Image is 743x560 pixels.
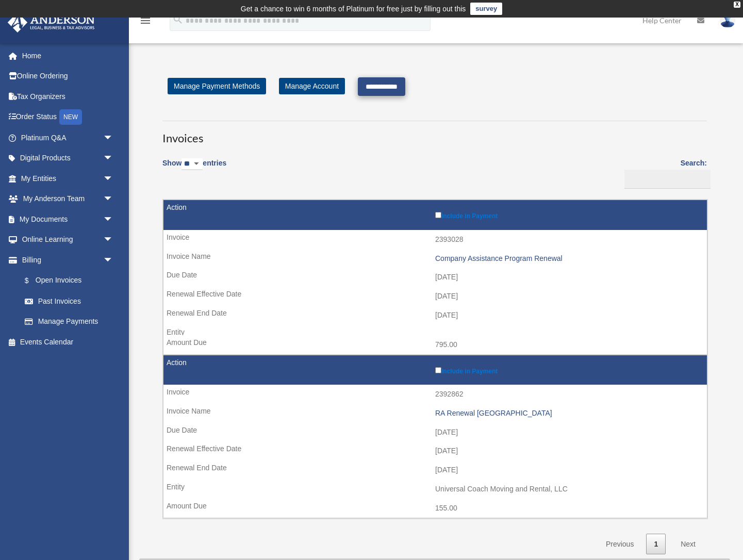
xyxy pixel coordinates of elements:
td: [DATE] [163,268,707,287]
td: Universal Coach Moving and Rental, LLC [163,480,707,499]
span: arrow_drop_down [103,250,124,271]
img: User Pic [720,13,735,28]
a: My Anderson Teamarrow_drop_down [7,189,129,209]
td: 2392862 [163,385,707,404]
td: [DATE] [163,423,707,442]
td: 2393028 [163,230,707,250]
td: [DATE] [163,306,707,325]
a: Order StatusNEW [7,107,129,128]
td: 155.00 [163,499,707,518]
i: search [172,14,184,25]
div: close [734,2,740,8]
a: Manage Account [279,78,345,94]
a: menu [139,18,152,27]
h3: Invoices [162,121,707,146]
img: Anderson Advisors Platinum Portal [5,12,98,32]
a: Past Invoices [14,291,124,311]
div: Get a chance to win 6 months of Platinum for free just by filling out this [241,3,466,15]
a: Home [7,45,129,66]
span: arrow_drop_down [103,229,124,251]
div: RA Renewal [GEOGRAPHIC_DATA] [435,409,702,418]
span: $ [30,274,36,287]
a: Manage Payment Methods [168,78,266,94]
select: Showentries [181,158,203,170]
span: arrow_drop_down [103,209,124,230]
label: Search: [621,157,707,189]
a: survey [470,3,502,15]
span: arrow_drop_down [103,148,124,169]
td: [DATE] [163,441,707,461]
div: NEW [59,109,82,125]
a: Manage Payments [14,311,124,332]
a: Previous [598,534,641,555]
label: Show entries [162,157,226,180]
span: arrow_drop_down [103,189,124,210]
i: menu [139,14,152,27]
td: [DATE] [163,460,707,480]
a: Platinum Q&Aarrow_drop_down [7,127,129,148]
input: Include in Payment [435,367,441,373]
a: Digital Productsarrow_drop_down [7,148,129,169]
input: Search: [624,170,711,189]
a: My Documentsarrow_drop_down [7,209,129,229]
label: Include in Payment [435,365,702,375]
span: arrow_drop_down [103,127,124,149]
a: Online Ordering [7,66,129,87]
div: Company Assistance Program Renewal [435,254,702,263]
a: Billingarrow_drop_down [7,250,124,270]
input: Include in Payment [435,212,441,218]
a: Events Calendar [7,332,129,352]
td: [DATE] [163,287,707,306]
td: 795.00 [163,335,707,355]
a: Tax Organizers [7,86,129,107]
label: Include in Payment [435,210,702,220]
a: Online Learningarrow_drop_down [7,229,129,250]
a: My Entitiesarrow_drop_down [7,168,129,189]
span: arrow_drop_down [103,168,124,189]
a: $Open Invoices [14,270,119,291]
